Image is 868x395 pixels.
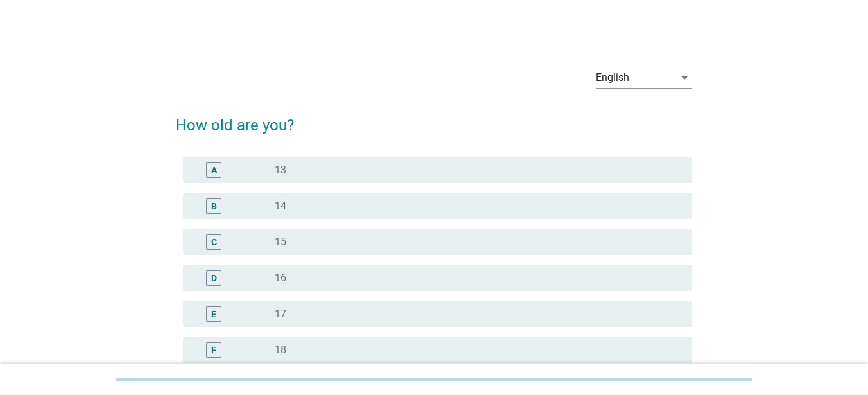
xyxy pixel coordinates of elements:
label: 16 [275,272,286,285]
label: 13 [275,164,286,177]
label: 17 [275,308,286,320]
div: English [596,72,629,83]
div: B [211,199,217,213]
label: 14 [275,200,286,213]
label: 18 [275,344,286,356]
div: F [211,343,216,356]
h2: How old are you? [176,101,692,137]
i: arrow_drop_down [677,70,692,85]
div: E [211,307,216,320]
div: A [211,163,217,177]
div: D [211,271,217,285]
label: 15 [275,236,286,249]
div: C [211,235,217,249]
